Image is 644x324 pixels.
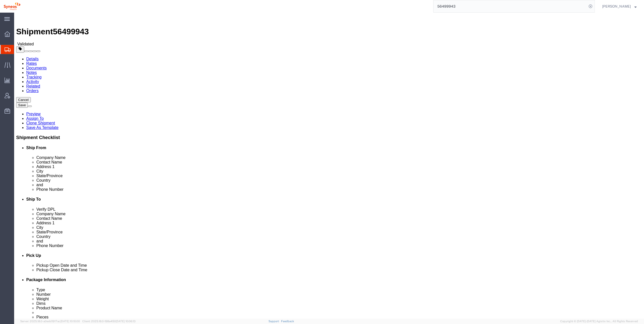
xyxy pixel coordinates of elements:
[269,320,281,323] a: Support
[560,319,638,323] span: Copyright © [DATE]-[DATE] Agistix Inc., All Rights Reserved
[116,320,136,323] span: [DATE] 10:06:13
[434,0,587,12] input: Search for shipment number, reference number
[4,3,20,10] img: logo
[20,320,80,323] span: Server: 2025.18.0-a0edd1917ac
[82,320,136,323] span: Client: 2025.18.0-198a450
[602,3,637,9] button: [PERSON_NAME]
[281,320,294,323] a: Feedback
[14,13,644,319] iframe: FS Legacy Container
[602,4,631,9] span: Pamela Marin Garcia
[60,320,80,323] span: [DATE] 10:10:00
